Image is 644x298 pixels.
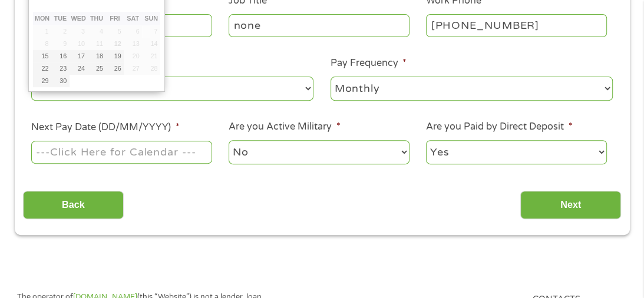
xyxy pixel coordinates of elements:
abbr: Thursday [90,15,103,22]
label: Pay Frequency [331,57,407,69]
abbr: Sunday [144,15,158,22]
button: 15 [33,50,51,62]
input: Next [520,191,621,220]
button: 22 [33,62,51,75]
input: Back [23,191,124,220]
label: Are you Active Military [229,121,340,133]
abbr: Tuesday [54,15,67,22]
button: 16 [51,50,70,62]
button: 29 [33,75,51,87]
button: 17 [70,50,88,62]
button: 25 [88,62,106,75]
abbr: Saturday [127,15,139,22]
button: 26 [105,62,124,75]
button: 19 [105,50,124,62]
button: 24 [70,62,88,75]
abbr: Wednesday [71,15,86,22]
abbr: Monday [35,15,49,22]
abbr: Friday [110,15,120,22]
label: Next Pay Date (DD/MM/YYYY) [31,121,179,134]
input: (231) 754-4010 [426,14,606,37]
button: 30 [51,75,70,87]
input: Use the arrow keys to pick a date [31,141,212,163]
button: 23 [51,62,70,75]
label: Are you Paid by Direct Deposit [426,121,572,133]
button: 18 [88,50,106,62]
input: Cashier [229,14,409,37]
